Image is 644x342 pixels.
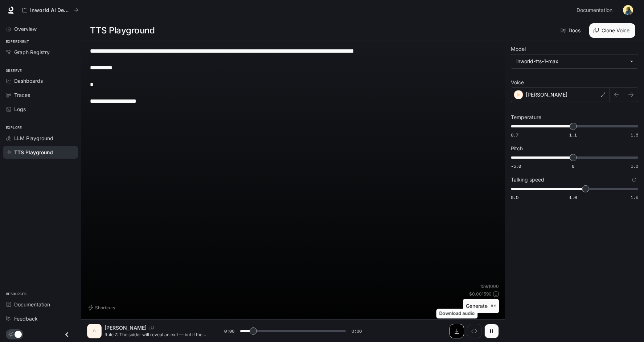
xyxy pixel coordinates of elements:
span: 1.5 [631,194,638,200]
span: 0:00 [224,327,234,335]
img: User avatar [623,5,633,15]
span: Overview [14,25,37,33]
span: -5.0 [511,163,521,169]
button: Download audio [450,324,464,338]
div: inworld-tts-1-max [511,54,638,68]
button: Copy Voice ID [147,326,157,330]
p: [PERSON_NAME] [526,91,567,98]
h1: TTS Playground [90,23,155,38]
p: Temperature [511,115,541,120]
span: LLM Playground [14,134,53,142]
div: Download audio [436,309,478,319]
a: Dashboards [3,74,78,87]
button: Clone Voice [589,23,635,38]
span: 0.5 [511,194,518,200]
a: Graph Registry [3,46,78,58]
span: Dashboards [14,77,43,85]
span: Logs [14,105,26,113]
button: Close drawer [59,327,75,342]
p: Inworld AI Demos [30,7,71,13]
button: User avatar [621,3,635,17]
a: Docs [559,23,583,38]
button: Generate⌘⏎ [463,299,499,314]
button: Reset to default [630,176,638,184]
div: S [89,325,100,337]
span: Feedback [14,315,38,322]
a: Traces [3,89,78,101]
span: 0:08 [352,327,362,335]
p: [PERSON_NAME] [104,324,147,331]
a: Feedback [3,312,78,325]
span: 1.0 [569,194,577,200]
p: Rule 7: The spider will reveal an exit — but if the sign above it says “Real Exit,” do not trust ... [104,331,207,338]
span: 1.5 [631,132,638,138]
a: LLM Playground [3,132,78,144]
p: Talking speed [511,177,544,182]
a: Logs [3,103,78,115]
p: Pitch [511,146,523,151]
button: Shortcuts [87,302,118,313]
p: Model [511,46,526,52]
span: Documentation [14,301,50,308]
span: 5.0 [631,163,638,169]
a: Overview [3,23,78,35]
div: inworld-tts-1-max [516,58,626,65]
span: Graph Registry [14,48,50,56]
p: $ 0.001590 [469,291,492,297]
a: TTS Playground [3,146,78,159]
p: 159 / 1000 [480,283,499,289]
p: ⌘⏎ [491,304,496,308]
span: Documentation [577,6,612,15]
p: Voice [511,80,524,85]
button: All workspaces [19,3,82,17]
span: 1.1 [569,132,577,138]
span: 0.7 [511,132,518,138]
a: Documentation [574,3,618,17]
a: Documentation [3,298,78,311]
span: Traces [14,91,30,99]
span: 0 [572,163,574,169]
span: TTS Playground [14,148,53,156]
span: Dark mode toggle [15,330,22,338]
button: Inspect [467,324,481,338]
